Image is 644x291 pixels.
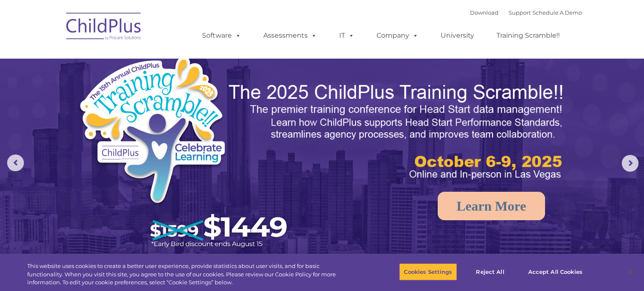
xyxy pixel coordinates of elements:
[438,192,545,220] a: Learn More
[399,263,457,281] button: Cookies Settings
[464,263,517,281] button: Reject All
[255,27,325,44] a: Assessments
[509,9,531,16] a: Support
[27,262,354,287] div: This website uses cookies to create a better user experience, provide statistics about user visit...
[117,55,142,62] span: Last name
[488,27,568,44] a: Training Scramble!!
[524,263,587,281] button: Accept All Cookies
[621,263,640,281] button: Close
[470,9,582,16] font: |
[331,27,363,44] a: IT
[532,9,582,16] a: Schedule A Demo
[368,27,427,44] a: Company
[62,7,146,49] img: ChildPlus by Procare Solutions
[117,90,152,96] span: Phone number
[470,9,499,16] a: Download
[194,27,249,44] a: Software
[432,27,483,44] a: University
